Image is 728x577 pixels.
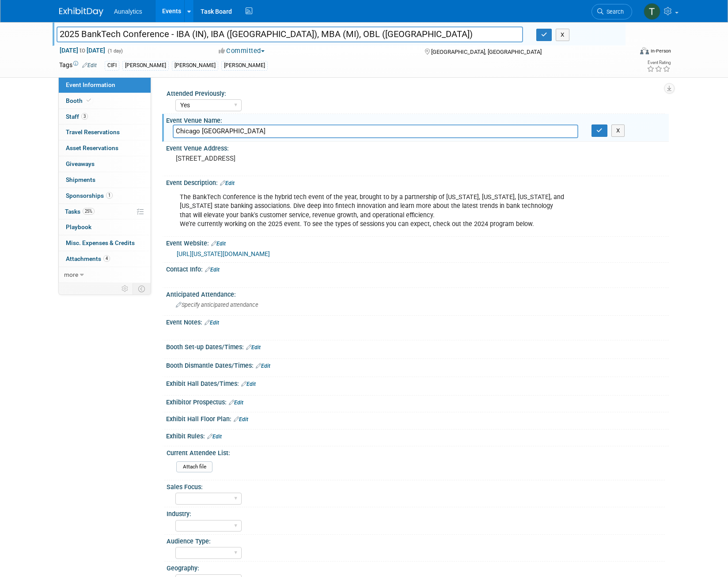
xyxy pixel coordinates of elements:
img: Tim Killilea [644,3,660,20]
a: Tasks25% [59,204,151,219]
span: (1 day) [107,48,123,54]
span: Misc. Expenses & Credits [66,239,135,246]
div: Industry: [167,507,665,518]
div: Geography: [167,562,665,573]
img: Format-Inperson.png [640,47,649,54]
td: Tags [59,60,97,71]
a: Booth [59,93,151,109]
a: Playbook [59,219,151,235]
div: In-Person [650,48,671,54]
img: ExhibitDay [59,8,103,16]
div: The BankTech Conference is the hybrid tech event of the year, brought to by a partnership of [US_... [174,189,572,233]
span: [GEOGRAPHIC_DATA], [GEOGRAPHIC_DATA] [431,49,542,55]
a: Sponsorships1 [59,188,151,204]
button: X [556,29,569,41]
span: Giveaways [66,160,95,167]
a: Search [591,4,632,19]
pre: [STREET_ADDRESS] [176,155,366,162]
a: Shipments [59,172,151,188]
span: Specify anticipated attendance [176,302,258,308]
span: 1 [106,192,113,199]
a: [URL][US_STATE][DOMAIN_NAME] [177,250,270,257]
span: Shipments [66,176,95,183]
a: Asset Reservations [59,140,151,156]
a: more [59,267,151,283]
span: Aunalytics [114,8,142,15]
a: Edit [205,267,220,273]
i: Booth reservation complete [87,98,91,103]
span: 25% [83,208,95,215]
a: Edit [82,62,97,68]
a: Edit [205,320,219,326]
div: Attended Previously: [167,87,665,98]
div: Contact Info: [166,263,669,274]
div: Sales Focus: [167,480,665,491]
a: Edit [241,381,256,387]
a: Giveaways [59,156,151,172]
a: Edit [256,363,270,369]
span: Playbook [66,223,91,230]
span: to [78,47,87,54]
a: Edit [234,416,248,422]
span: Tasks [65,208,95,215]
span: 3 [81,113,88,120]
div: Event Venue Name: [166,114,669,125]
span: Search [603,8,624,15]
a: Travel Reservations [59,124,151,140]
div: Event Notes: [166,316,669,327]
a: Edit [246,344,261,351]
span: Staff [66,113,88,120]
div: Booth Dismantle Dates/Times: [166,359,669,370]
div: Exhibitor Prospectus: [166,396,669,407]
div: Event Rating [647,60,671,65]
div: Booth Set-up Dates/Times: [166,340,669,352]
div: Event Venue Address: [166,142,669,153]
div: CIFI [105,61,119,70]
a: Edit [220,180,235,186]
a: Edit [229,400,243,406]
span: Event Information [66,81,115,88]
a: Attachments4 [59,251,151,267]
span: Booth [66,97,93,104]
span: Travel Reservations [66,128,120,136]
span: [DATE] [DATE] [59,46,106,54]
button: X [611,124,625,137]
a: Staff3 [59,109,151,124]
div: Exhibit Hall Floor Plan: [166,412,669,424]
a: Edit [207,434,222,440]
button: Committed [216,46,268,56]
span: Asset Reservations [66,144,118,151]
td: Personalize Event Tab Strip [118,283,133,294]
span: Attachments [66,255,110,262]
span: Sponsorships [66,192,113,199]
div: [PERSON_NAME] [221,61,268,70]
a: Edit [211,241,226,247]
div: Audience Type: [167,535,665,546]
div: Event Description: [166,176,669,188]
div: [PERSON_NAME] [172,61,218,70]
td: Toggle Event Tabs [133,283,151,294]
span: 4 [103,255,110,262]
div: [PERSON_NAME] [122,61,169,70]
a: Misc. Expenses & Credits [59,235,151,251]
div: Anticipated Attendance: [166,288,669,299]
div: Exhibit Rules: [166,430,669,441]
span: more [64,271,78,278]
div: Event Website: [166,237,669,248]
div: Exhibit Hall Dates/Times: [166,377,669,388]
div: Event Format [580,46,671,59]
div: Current Attendee List: [167,446,665,457]
a: Event Information [59,77,151,93]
